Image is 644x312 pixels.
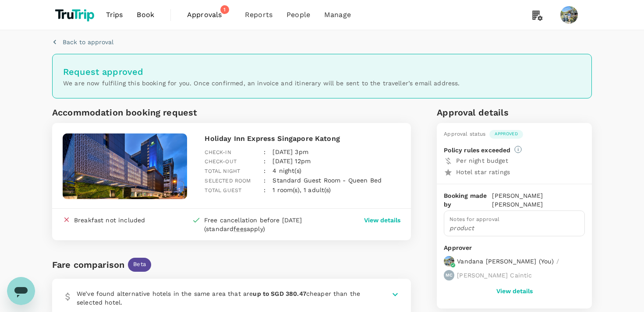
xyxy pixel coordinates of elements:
p: Hotel star ratings [456,168,585,176]
div: Breakfast not included [74,216,145,224]
span: Selected room [205,178,251,184]
h6: Accommodation booking request [52,105,230,119]
p: [PERSON_NAME] Caintic [457,271,532,280]
span: Manage [324,10,351,20]
p: Standard Guest Room - Queen Bed [272,176,382,185]
iframe: Button to launch messaging window [7,277,35,305]
span: 1 [220,5,229,14]
h6: Approval details [437,105,592,119]
p: Holiday Inn Express Singapore Katong [205,133,400,144]
p: [PERSON_NAME] [PERSON_NAME] [492,191,585,209]
div: : [257,150,265,166]
div: : [257,140,265,157]
span: Total night [205,168,240,174]
p: product [449,224,579,232]
span: Check-in [205,149,231,155]
div: Free cancellation before [DATE] (standard apply) [204,216,329,233]
p: / [556,257,559,266]
span: Reports [245,10,272,20]
b: up to SGD 380.47 [253,290,306,297]
h6: Request approved [63,65,581,79]
span: Notes for approval [449,216,499,222]
p: MC [446,272,453,278]
img: Vandana Purswani [560,6,578,24]
p: Per night budget [456,156,585,165]
span: Approvals [187,10,231,20]
div: Fare comparison [52,258,124,272]
img: TruTrip logo [52,5,99,25]
span: Total guest [205,187,241,193]
button: View details [364,216,400,224]
span: Check-out [205,158,236,165]
div: Approval status [444,130,485,139]
p: [DATE] 3pm [272,147,308,156]
div: : [257,159,265,176]
p: 4 night(s) [272,166,301,175]
span: Trips [106,10,123,20]
span: Approved [489,131,523,137]
span: Book [137,10,154,20]
p: We are now fulfiling this booking for you. Once confirmed, an invoice and itinerary will be sent ... [63,79,581,88]
span: fees [234,225,247,232]
p: 1 room(s), 1 adult(s) [272,186,331,194]
span: Beta [128,260,151,269]
p: Policy rules exceeded [444,146,510,154]
img: hotel [63,133,187,199]
div: : [257,169,265,186]
button: Back to approval [52,38,113,46]
span: People [287,10,310,20]
p: Vandana [PERSON_NAME] ( You ) [457,257,554,266]
p: Booking made by [444,191,492,209]
p: Back to approval [63,38,113,46]
p: We’ve found alternative hotels in the same area that are cheaper than the selected hotel. [77,289,368,307]
div: : [257,179,265,195]
p: [DATE] 12pm [272,157,311,165]
img: avatar-664abc286c9eb.jpeg [444,256,454,266]
p: Approver [444,243,585,252]
button: View details [496,287,533,294]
